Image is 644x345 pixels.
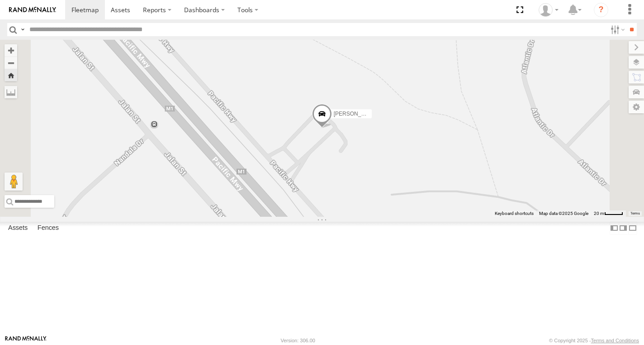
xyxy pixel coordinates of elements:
[5,44,17,56] button: Zoom in
[495,210,534,217] button: Keyboard shortcuts
[5,172,23,191] button: Drag Pegman onto the map to open Street View
[539,211,588,216] span: Map data ©2025 Google
[535,3,562,17] div: Tim Rota
[334,111,425,117] span: [PERSON_NAME]-[PERSON_NAME]
[33,222,63,234] label: Fences
[281,338,315,343] div: Version: 306.00
[630,212,640,215] a: Terms (opens in new tab)
[5,86,17,98] label: Measure
[549,338,639,343] div: © Copyright 2025 -
[628,222,637,235] label: Hide Summary Table
[5,69,17,81] button: Zoom Home
[5,56,17,69] button: Zoom out
[19,23,26,36] label: Search Query
[9,7,56,13] img: rand-logo.svg
[591,210,626,217] button: Map scale: 20 m per 38 pixels
[4,222,32,234] label: Assets
[629,101,644,113] label: Map Settings
[607,23,626,36] label: Search Filter Options
[619,222,628,235] label: Dock Summary Table to the Right
[591,338,639,343] a: Terms and Conditions
[594,3,608,17] i: ?
[594,211,604,216] span: 20 m
[610,222,619,235] label: Dock Summary Table to the Left
[5,336,47,345] a: Visit our Website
